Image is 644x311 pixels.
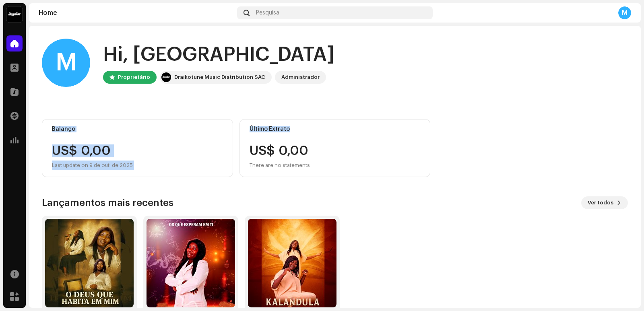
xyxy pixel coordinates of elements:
div: Proprietário [118,72,150,82]
div: Balanço [52,126,223,132]
h3: Lançamentos mais recentes [42,196,173,209]
div: Hi, [GEOGRAPHIC_DATA] [103,42,334,68]
img: 90a2ae94-b847-4f82-a01c-195d8d0bbff4 [45,219,134,307]
div: M [618,6,631,19]
div: Last update on 9 de out. de 2025 [52,161,223,170]
div: Home [39,10,234,16]
button: Ver todos [581,196,628,209]
span: Pesquisa [256,10,279,16]
img: 10370c6a-d0e2-4592-b8a2-38f444b0ca44 [6,6,23,23]
div: Último Extrato [250,126,421,132]
div: There are no statements [250,161,310,170]
re-o-card-value: Último Extrato [239,119,431,177]
span: Ver todos [588,195,613,211]
div: Administrador [281,72,320,82]
img: a10ecafa-4c4f-43b6-aaf5-65c1bd95d128 [147,219,235,307]
re-o-card-value: Balanço [42,119,233,177]
div: M [42,39,90,87]
div: Draikotune Music Distribution SAC [174,72,265,82]
img: 585b3e00-cead-4148-bff8-6a400004b015 [248,219,336,307]
img: 10370c6a-d0e2-4592-b8a2-38f444b0ca44 [161,72,171,82]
